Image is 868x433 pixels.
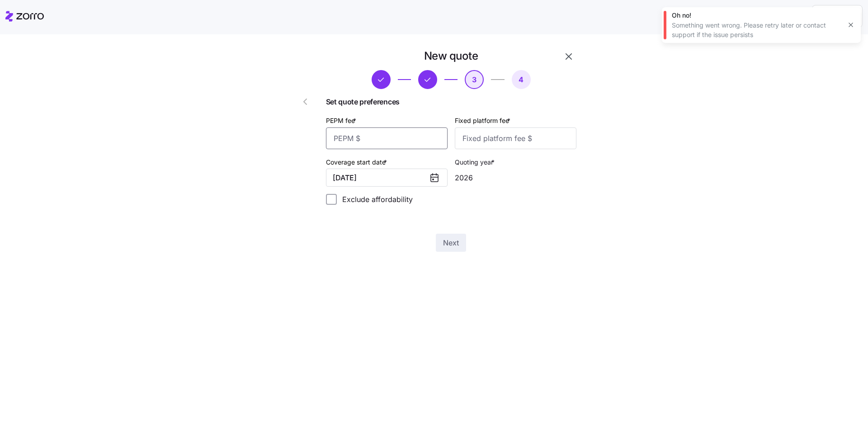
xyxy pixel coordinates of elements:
[326,169,448,187] button: [DATE]
[424,49,478,63] h1: New quote
[455,116,512,126] label: Fixed platform fee
[443,237,459,248] span: Next
[326,96,576,108] span: Set quote preferences
[326,116,358,126] label: PEPM fee
[326,157,389,167] label: Coverage start date
[455,127,576,149] input: Fixed platform fee $
[672,21,841,39] div: Something went wrong. Please retry later or contact support if the issue persists
[465,70,484,89] button: 3
[455,157,496,167] label: Quoting year
[672,11,841,20] div: Oh no!
[436,234,466,252] button: Next
[337,194,413,205] label: Exclude affordability
[512,70,531,89] button: 4
[326,127,448,149] input: PEPM $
